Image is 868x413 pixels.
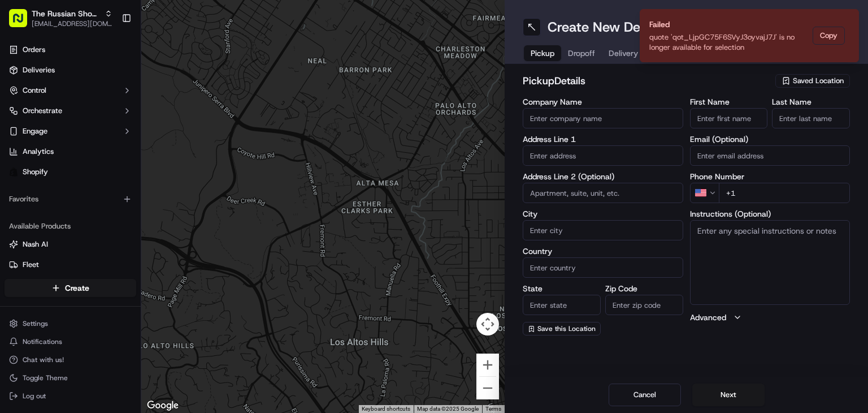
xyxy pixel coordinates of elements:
[65,282,89,294] span: Create
[649,32,808,53] div: quote 'qot_LjpGC75F6SVyJ3oyvajJ7J' is no longer available for selection
[51,119,155,128] div: We're available if you need us!
[91,248,186,268] a: 💻API Documentation
[690,145,850,166] input: Enter email address
[35,205,92,214] span: [PERSON_NAME]
[96,253,105,263] div: 💻
[37,175,41,184] span: •
[112,280,137,289] span: Pylon
[51,107,185,119] div: Start new chat
[23,337,62,346] span: Notifications
[690,135,850,143] label: Email (Optional)
[11,195,29,213] img: Masood Aslam
[23,392,46,401] span: Log out
[23,45,45,55] span: Orders
[523,173,683,180] label: Address Line 2 (Optional)
[690,312,726,323] label: Advanced
[523,220,683,240] input: Enter city
[772,98,850,106] label: Last Name
[690,173,850,180] label: Phone Number
[7,248,91,268] a: 📗Knowledge Base
[175,144,206,158] button: See all
[24,107,44,128] img: 9188753566659_6852d8bf1fb38e338040_72.png
[5,5,117,32] button: The Russian Shop LTD[EMAIL_ADDRESS][DOMAIN_NAME]
[690,98,768,106] label: First Name
[5,81,136,100] button: Control
[192,111,206,124] button: Start new chat
[23,239,48,249] span: Nash AI
[523,135,683,143] label: Address Line 1
[5,370,136,386] button: Toggle Theme
[605,295,683,315] input: Enter zip code
[23,206,32,215] img: 1736555255976-a54dd68f-1ca7-489b-9aae-adbdc363a1c4
[100,205,123,214] span: [DATE]
[23,319,48,328] span: Settings
[94,205,98,214] span: •
[23,355,64,364] span: Chat with us!
[9,239,132,249] a: Nash AI
[5,143,136,161] a: Analytics
[690,108,768,128] input: Enter first name
[531,48,554,59] span: Pickup
[362,405,410,413] button: Keyboard shortcuts
[523,145,683,166] input: Enter address
[23,147,54,157] span: Analytics
[609,384,681,406] button: Cancel
[23,106,62,116] span: Orchestrate
[144,398,181,413] a: Open this area in Google Maps (opens a new window)
[5,217,136,235] div: Available Products
[523,73,769,89] h2: pickup Details
[523,322,601,335] button: Save this Location
[5,352,136,368] button: Chat with us!
[523,295,601,315] input: Enter state
[523,210,683,218] label: City
[32,19,112,28] button: [EMAIL_ADDRESS][DOMAIN_NAME]
[523,183,683,203] input: Apartment, suite, unit, etc.
[476,354,499,376] button: Zoom in
[813,27,845,45] button: Copy
[476,313,499,335] button: Map camera controls
[11,45,206,63] p: Welcome 👋
[605,285,683,292] label: Zip Code
[5,102,136,120] button: Orchestrate
[719,183,850,203] input: Enter phone number
[11,107,32,128] img: 1736555255976-a54dd68f-1ca7-489b-9aae-adbdc363a1c4
[5,190,136,208] div: Favorites
[23,126,47,136] span: Engage
[690,210,850,218] label: Instructions (Optional)
[692,384,765,406] button: Next
[23,373,68,382] span: Toggle Theme
[44,175,67,184] span: [DATE]
[775,73,850,89] button: Saved Location
[417,406,479,412] span: Map data ©2025 Google
[523,285,601,292] label: State
[11,253,20,263] div: 📗
[23,65,55,75] span: Deliveries
[5,256,136,274] button: Fleet
[5,279,136,297] button: Create
[649,19,808,30] div: Failed
[5,388,136,404] button: Log out
[5,235,136,253] button: Nash AI
[5,163,136,181] a: Shopify
[23,252,86,264] span: Knowledge Base
[609,48,665,59] span: Delivery Details
[23,167,48,177] span: Shopify
[523,257,683,278] input: Enter country
[523,247,683,255] label: Country
[5,61,136,79] a: Deliveries
[5,334,136,350] button: Notifications
[144,398,181,413] img: Google
[29,72,203,84] input: Got a question? Start typing here...
[476,377,499,399] button: Zoom out
[523,108,683,128] input: Enter company name
[485,406,501,412] a: Terms (opens in new tab)
[523,98,683,106] label: Company Name
[5,41,136,59] a: Orders
[5,122,136,140] button: Engage
[537,324,596,333] span: Save this Location
[11,147,76,156] div: Past conversations
[772,108,850,128] input: Enter last name
[107,252,181,264] span: API Documentation
[568,48,595,59] span: Dropoff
